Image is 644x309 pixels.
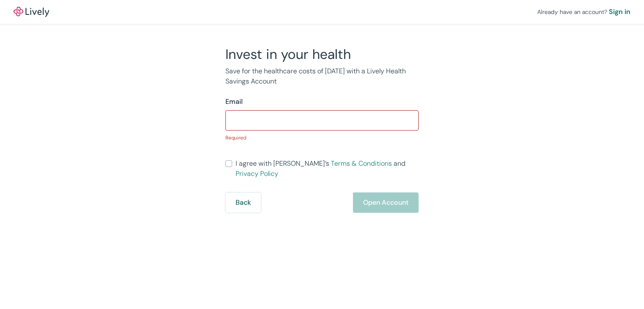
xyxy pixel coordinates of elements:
a: LivelyLively [14,7,49,17]
p: Save for the healthcare costs of [DATE] with a Lively Health Savings Account [225,66,419,86]
a: Privacy Policy [236,169,278,178]
div: Already have an account? [537,7,630,17]
a: Sign in [609,7,630,17]
img: Lively [14,7,49,17]
span: I agree with [PERSON_NAME]’s and [236,159,419,179]
button: Back [225,192,261,213]
h2: Invest in your health [225,46,419,63]
p: Required [225,134,419,142]
a: Terms & Conditions [331,159,392,168]
label: Email [225,97,243,107]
